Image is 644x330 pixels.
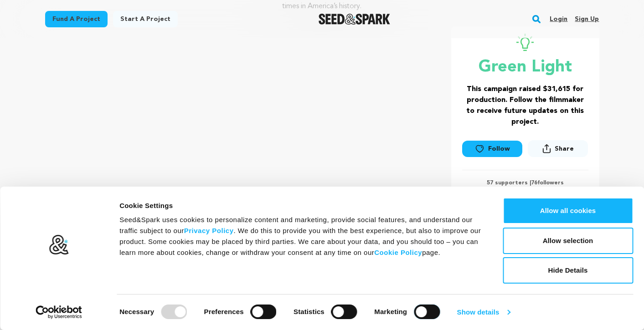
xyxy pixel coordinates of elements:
[503,198,633,224] button: Allow all cookies
[555,144,574,153] span: Share
[462,179,588,187] p: 57 supporters | followers
[503,257,633,284] button: Hide Details
[457,305,510,319] a: Show details
[374,249,422,256] a: Cookie Policy
[319,14,390,25] a: Seed&Spark Homepage
[531,180,537,186] span: 76
[184,227,234,234] a: Privacy Policy
[19,305,99,319] a: Usercentrics Cookiebot - opens in a new window
[113,11,178,27] a: Start a project
[204,308,244,315] strong: Preferences
[462,84,588,127] h3: This campaign raised $31,615 for production. Follow the filmmaker to receive future updates on th...
[575,12,599,26] a: Sign up
[528,140,588,157] button: Share
[528,140,588,161] span: Share
[119,200,482,211] div: Cookie Settings
[462,141,522,157] a: Follow
[119,214,482,258] div: Seed&Spark uses cookies to personalize content and marketing, provide social features, and unders...
[294,308,325,315] strong: Statistics
[374,308,407,315] strong: Marketing
[45,11,108,27] a: Fund a project
[550,12,567,26] a: Login
[49,234,69,255] img: logo
[119,308,154,315] strong: Necessary
[319,14,390,25] img: Seed&Spark Logo Dark Mode
[503,228,633,254] button: Allow selection
[462,58,588,76] p: Green Light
